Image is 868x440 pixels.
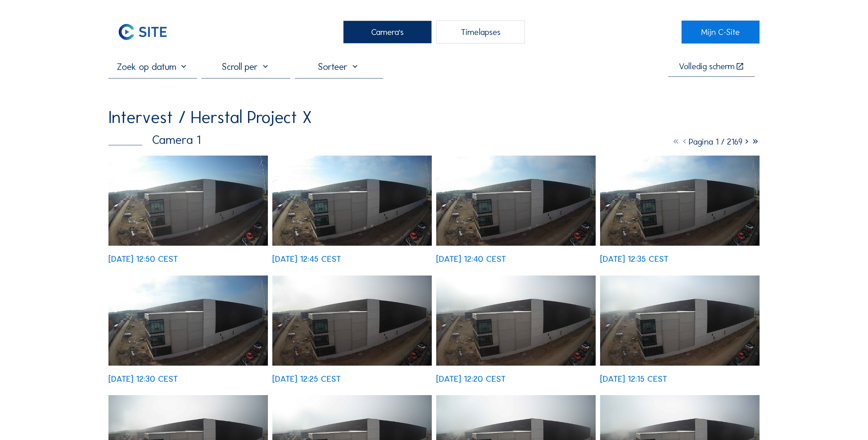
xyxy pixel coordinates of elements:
div: [DATE] 12:40 CEST [436,255,506,263]
div: Intervest / Herstal Project X [108,109,312,126]
img: image_53532829 [108,156,268,246]
div: [DATE] 12:35 CEST [600,255,669,263]
div: [DATE] 12:30 CEST [108,375,178,383]
div: Volledig scherm [679,62,735,71]
a: C-SITE Logo [108,21,186,44]
div: Camera's [343,21,432,44]
img: image_53532766 [272,156,432,246]
img: image_53532308 [108,276,268,366]
div: Camera 1 [108,134,200,146]
div: [DATE] 12:45 CEST [272,255,341,263]
img: image_53531997 [436,276,596,366]
input: Zoek op datum 󰅀 [108,61,197,72]
div: [DATE] 12:20 CEST [436,375,506,383]
img: image_53532462 [600,156,760,246]
span: Pagina 1 / 2169 [689,136,742,147]
div: [DATE] 12:25 CEST [272,375,341,383]
div: [DATE] 12:15 CEST [600,375,667,383]
img: image_53532606 [436,156,596,246]
div: Timelapses [436,21,525,44]
div: [DATE] 12:50 CEST [108,255,178,263]
a: Mijn C-Site [682,21,760,44]
img: image_53531922 [600,276,760,366]
img: C-SITE Logo [108,21,177,44]
img: image_53532141 [272,276,432,366]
